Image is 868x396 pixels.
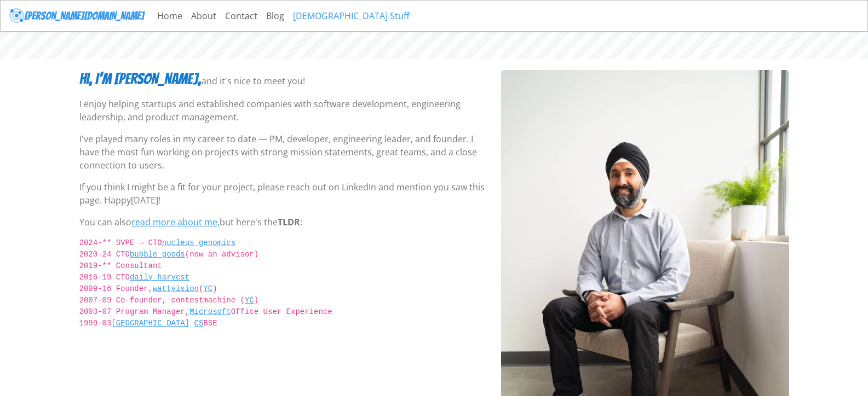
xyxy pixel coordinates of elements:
[262,5,289,27] a: Blog
[131,216,220,228] a: read more about me,
[130,250,185,259] a: bubble goods
[79,70,202,89] h3: Hi, I’m [PERSON_NAME],
[202,74,305,88] p: and it's nice to meet you!
[189,307,231,316] a: Microsoft
[221,5,262,27] a: Contact
[153,5,187,27] a: Home
[203,284,212,293] a: YC
[162,238,235,247] a: nucleus genomics
[79,132,488,172] p: I've played many roles in my career to date — PM, developer, engineering leader, and founder. I h...
[187,5,221,27] a: About
[153,284,199,293] a: wattvision
[111,319,189,328] a: [GEOGRAPHIC_DATA]
[79,237,488,341] code: 2024-** SVPE → CTO 2020-24 CTO (now an advisor) 2019-** Consultant 2016-19 CTO 2009-16 Founder, (...
[194,319,204,328] a: CS
[79,180,488,207] p: If you think I might be a fit for your project, please reach out on LinkedIn and mention you saw ...
[9,5,144,27] a: [PERSON_NAME][DOMAIN_NAME]
[131,194,158,206] span: [DATE]
[130,273,189,282] a: daily harvest
[245,296,254,305] a: YC
[289,5,414,27] a: [DEMOGRAPHIC_DATA] Stuff
[79,97,488,124] p: I enjoy helping startups and established companies with software development, engineering leaders...
[79,216,488,229] p: You can also but here's the :
[278,216,300,228] span: TLDR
